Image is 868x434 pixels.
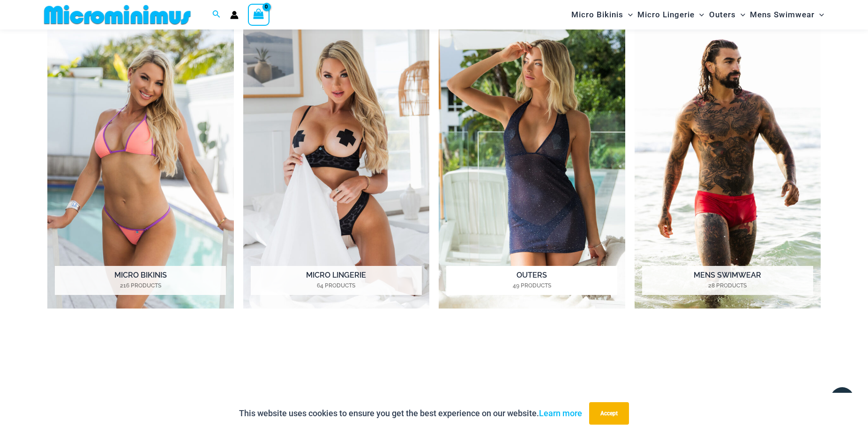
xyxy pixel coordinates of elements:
a: Micro BikinisMenu ToggleMenu Toggle [569,3,635,27]
nav: Site Navigation [568,1,828,28]
a: Visit product category Outers [439,23,625,309]
a: Visit product category Mens Swimwear [635,23,821,309]
h2: Micro Lingerie [251,266,422,295]
mark: 216 Products [55,281,226,290]
span: Menu Toggle [736,3,745,27]
a: Search icon link [212,9,221,21]
span: Menu Toggle [815,3,824,27]
span: Micro Lingerie [637,3,695,27]
a: Visit product category Micro Bikinis [47,23,234,309]
a: OutersMenu ToggleMenu Toggle [707,3,748,27]
a: View Shopping Cart, empty [248,4,269,25]
span: Mens Swimwear [750,3,815,27]
a: Mens SwimwearMenu ToggleMenu Toggle [748,3,826,27]
img: Mens Swimwear [635,23,821,309]
button: Accept [589,402,629,425]
a: Micro LingerieMenu ToggleMenu Toggle [635,3,706,27]
h2: Micro Bikinis [55,266,226,295]
span: Menu Toggle [695,3,704,27]
h2: Mens Swimwear [642,266,813,295]
img: MM SHOP LOGO FLAT [40,4,195,25]
img: Micro Lingerie [243,23,430,309]
span: Micro Bikinis [571,3,623,27]
mark: 49 Products [446,281,617,290]
p: This website uses cookies to ensure you get the best experience on our website. [239,406,582,420]
span: Menu Toggle [623,3,633,27]
h2: Outers [446,266,617,295]
a: Visit product category Micro Lingerie [243,23,430,309]
img: Micro Bikinis [47,23,234,309]
mark: 28 Products [642,281,813,290]
a: Account icon link [230,11,239,19]
span: Outers [709,3,736,27]
mark: 64 Products [251,281,422,290]
iframe: TrustedSite Certified [47,333,821,404]
img: Outers [439,23,625,309]
a: Learn more [539,408,582,418]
